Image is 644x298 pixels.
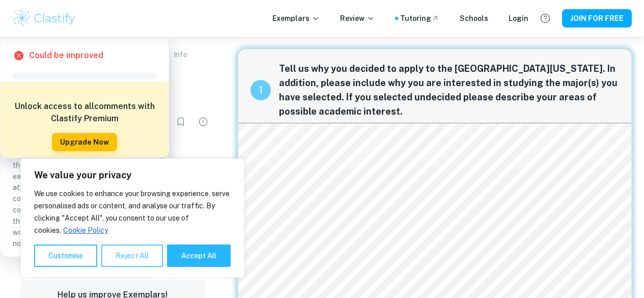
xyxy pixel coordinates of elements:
[537,10,554,27] button: Help and Feedback
[562,9,632,28] button: JOIN FOR FREE
[400,13,439,24] a: Tutoring
[63,226,108,235] a: Cookie Policy
[101,245,163,267] button: Reject All
[52,133,117,151] button: Upgrade Now
[272,13,320,24] p: Exemplars
[34,245,97,267] button: Customise
[20,158,244,278] div: We value your privacy
[340,13,375,24] p: Review
[34,169,231,181] p: We value your privacy
[13,81,156,272] p: One of the most powerful sentences in terms of emotion. It gives information about the candidate'...
[29,49,103,62] h6: Could be improved
[34,187,231,236] p: We use cookies to enhance your browsing experience, serve personalised ads or content, and analys...
[174,49,187,60] p: Info
[250,80,271,100] div: recipe
[279,62,619,119] span: Tell us why you decided to apply to the [GEOGRAPHIC_DATA][US_STATE]. In addition, please include ...
[509,13,528,24] a: Login
[171,112,191,132] div: Bookmark
[460,13,488,24] a: Schools
[193,112,213,132] div: Report issue
[167,245,231,267] button: Accept All
[6,100,163,125] h6: Unlock access to all comments with Clastify Premium
[12,8,77,29] img: Clastify logo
